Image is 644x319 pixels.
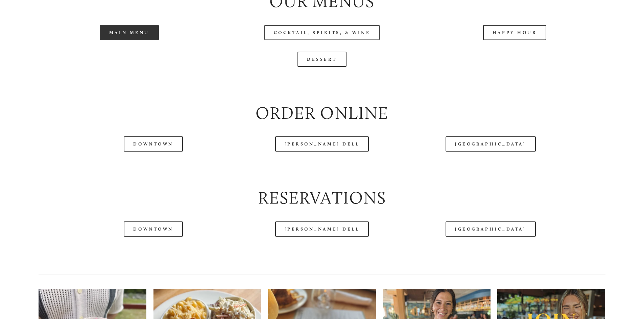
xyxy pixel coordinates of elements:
[446,221,535,237] a: [GEOGRAPHIC_DATA]
[124,221,183,237] a: Downtown
[39,186,605,210] h2: Reservations
[39,101,605,125] h2: Order Online
[297,52,347,67] a: Dessert
[275,221,369,237] a: [PERSON_NAME] Dell
[446,136,535,152] a: [GEOGRAPHIC_DATA]
[124,136,183,152] a: Downtown
[275,136,369,152] a: [PERSON_NAME] Dell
